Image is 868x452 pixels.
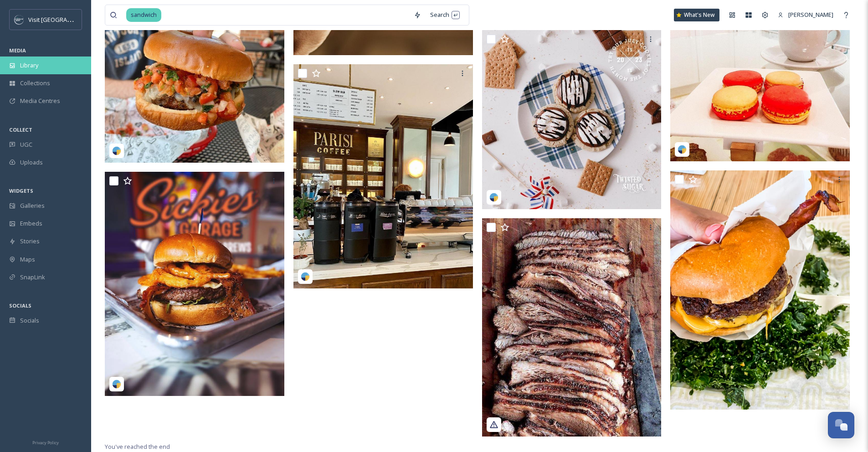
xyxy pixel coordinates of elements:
a: What's New [674,9,719,21]
img: sickiesburgers_03312025_3065042435022573900.jpg [105,172,284,396]
span: [PERSON_NAME] [788,10,833,19]
span: SnapLink [20,273,45,282]
span: Library [20,61,38,70]
img: coffeequeenkc_03312025_17999577212562657.jpg [293,64,473,289]
img: snapsea-logo.png [678,145,687,154]
div: Search [426,6,464,24]
span: Galleries [20,201,45,210]
button: Open Chat [828,412,854,438]
span: Uploads [20,158,43,167]
span: Media Centres [20,97,60,105]
img: IMG_5470.jpg [670,170,850,410]
img: twistedsugar.ks.overlandpark_03312025_18369240241028594.jpg [482,30,662,209]
img: snapsea-logo.png [112,146,121,155]
span: Maps [20,255,35,264]
span: COLLECT [9,126,32,133]
a: Privacy Policy [32,437,59,447]
span: UGC [20,140,32,149]
span: Socials [20,316,39,325]
span: Privacy Policy [32,440,59,446]
span: SOCIALS [9,302,31,309]
span: Collections [20,79,50,87]
span: sandwich [126,8,161,21]
img: snapsea-logo.png [301,272,310,281]
span: You've reached the end [105,442,170,451]
img: snapsea-logo.png [112,380,121,389]
span: MEDIA [9,47,26,54]
span: Stories [20,237,40,246]
img: burntendbbq_03312025_17931217528332020.jpg [482,218,662,437]
span: Visit [GEOGRAPHIC_DATA] [28,15,99,24]
img: c3es6xdrejuflcaqpovn.png [15,15,24,24]
span: WIDGETS [9,187,33,194]
span: Embeds [20,219,42,228]
img: snapsea-logo.png [489,193,498,202]
a: [PERSON_NAME] [773,6,838,24]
